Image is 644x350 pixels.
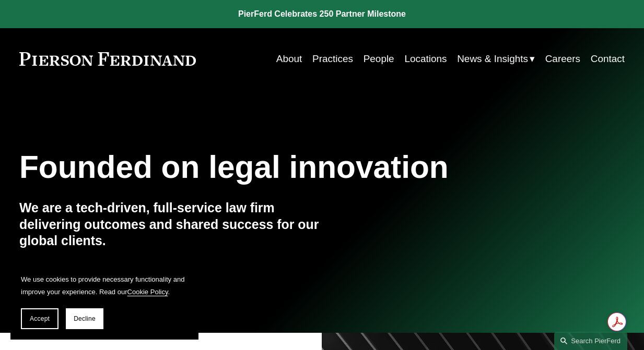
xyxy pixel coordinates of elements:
[127,288,168,296] a: Cookie Policy
[10,263,198,340] section: Cookie banner
[74,315,96,322] span: Decline
[19,149,524,185] h1: Founded on legal innovation
[66,308,103,329] button: Decline
[364,49,394,69] a: People
[312,49,353,69] a: Practices
[554,332,627,350] a: Search this site
[19,200,322,249] h4: We are a tech-driven, full-service law firm delivering outcomes and shared success for our global...
[457,49,535,69] a: folder dropdown
[404,49,447,69] a: Locations
[457,50,528,68] span: News & Insights
[276,49,302,69] a: About
[21,273,188,298] p: We use cookies to provide necessary functionality and improve your experience. Read our .
[21,308,58,329] button: Accept
[591,49,625,69] a: Contact
[545,49,580,69] a: Careers
[30,315,50,322] span: Accept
